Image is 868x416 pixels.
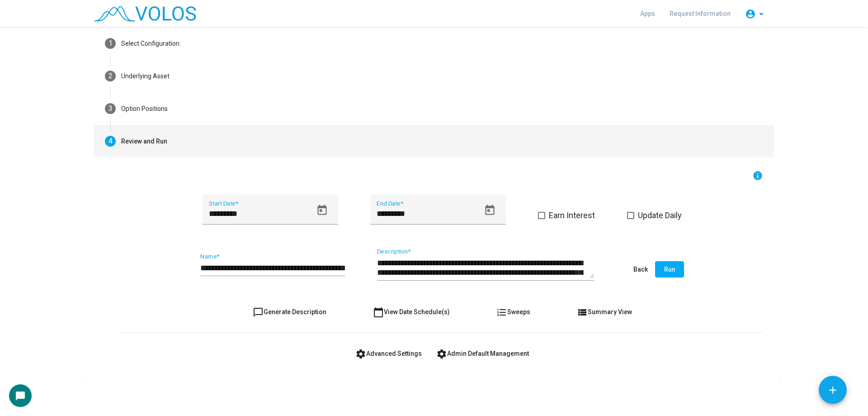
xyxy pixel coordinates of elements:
mat-icon: arrow_drop_down [756,9,767,19]
span: 3 [108,104,113,113]
mat-icon: view_list [577,307,588,318]
mat-icon: settings [436,349,447,359]
button: Add icon [819,376,847,404]
button: Open calendar [480,200,500,220]
a: Apps [633,5,662,22]
div: Review and Run [121,137,167,146]
span: View Date Schedule(s) [373,308,450,316]
mat-icon: add [827,384,839,396]
mat-icon: format_list_numbered [496,307,507,318]
mat-icon: chat_bubble [15,391,26,402]
span: Summary View [577,308,632,316]
span: Sweeps [496,308,530,316]
span: Apps [640,10,655,17]
button: Open calendar [312,200,332,220]
span: Generate Description [253,308,326,316]
span: Admin Default Management [436,350,529,357]
mat-icon: settings [355,349,366,359]
span: Back [633,266,648,273]
span: Request Information [670,10,731,17]
div: Option Positions [121,104,168,114]
span: 2 [108,72,113,80]
button: Sweeps [489,304,538,320]
mat-icon: info [752,170,763,181]
span: Advanced Settings [355,350,422,357]
div: Underlying Asset [121,72,170,81]
span: Update Daily [638,210,682,221]
span: 4 [108,137,113,145]
mat-icon: chat_bubble_outline [253,307,264,318]
button: Admin Default Management [429,345,536,362]
button: Summary View [570,304,639,320]
button: Back [626,261,655,277]
a: Request Information [662,5,738,22]
span: 1 [108,39,113,48]
button: Generate Description [245,304,334,320]
div: Select Configuration: [121,39,181,48]
span: Run [664,266,675,273]
button: Advanced Settings [348,345,429,362]
button: Run [655,261,684,277]
mat-icon: calendar_today [373,307,384,318]
button: View Date Schedule(s) [366,304,457,320]
span: Earn Interest [549,210,595,221]
mat-icon: account_circle [745,9,756,19]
